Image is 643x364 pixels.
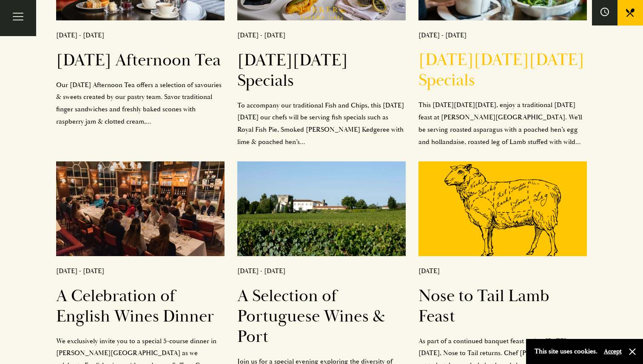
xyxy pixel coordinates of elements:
p: [DATE] - [DATE] [56,29,225,42]
p: [DATE] - [DATE] [56,265,225,277]
h2: [DATE] Afternoon Tea [56,50,225,71]
h2: [DATE][DATE][DATE] Specials [418,50,587,90]
p: [DATE] - [DATE] [237,29,406,42]
h2: Nose to Tail Lamb Feast [418,286,587,327]
h2: A Celebration of English Wines Dinner [56,286,225,327]
p: [DATE] - [DATE] [237,265,406,277]
p: This site uses cookies. [535,345,597,358]
p: [DATE] - [DATE] [418,29,587,42]
h2: [DATE][DATE] Specials [237,50,406,91]
p: Our [DATE] Afternoon Tea offers a selection of savouries & sweets created by our pastry team. Sav... [56,79,225,128]
p: To accompany our traditional Fish and Chips, this [DATE][DATE] our chefs will be serving fish spe... [237,99,406,148]
h2: A Selection of Portuguese Wines & Port [237,286,406,347]
button: Close and accept [628,347,637,356]
p: [DATE] [418,265,587,277]
button: Accept [604,347,622,356]
p: This [DATE][DATE][DATE], enjoy a traditional [DATE] feast at [PERSON_NAME][GEOGRAPHIC_DATA]. We’l... [418,99,587,148]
